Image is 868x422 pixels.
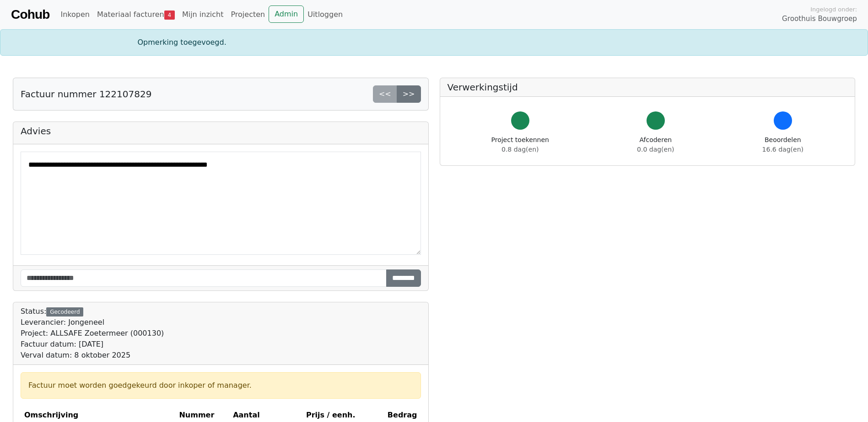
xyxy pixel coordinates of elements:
span: 16.6 dag(en) [762,146,803,153]
div: Leverancier: Jongeneel [21,317,164,328]
a: Mijn inzicht [178,5,227,24]
div: Afcoderen [637,135,674,154]
a: Inkopen [57,5,93,24]
span: Ingelogd onder: [810,5,857,14]
div: Opmerking toegevoegd. [132,37,736,48]
div: Status: [21,306,164,361]
a: Cohub [11,4,49,26]
h5: Verwerkingstijd [447,82,848,93]
a: Uitloggen [304,5,346,24]
span: 4 [164,11,175,20]
div: Project: ALLSAFE Zoetermeer (000130) [21,328,164,339]
a: Admin [269,5,304,23]
span: Groothuis Bouwgroep [782,14,857,24]
div: Verval datum: 8 oktober 2025 [21,350,164,361]
a: Materiaal facturen4 [93,5,178,24]
a: >> [397,85,421,103]
div: Project toekennen [491,135,549,154]
div: Factuur moet worden goedgekeurd door inkoper of manager. [28,380,413,391]
div: Gecodeerd [46,307,83,316]
h5: Advies [21,126,421,137]
span: 0.0 dag(en) [637,146,674,153]
span: 0.8 dag(en) [501,146,539,153]
h5: Factuur nummer 122107829 [21,89,151,100]
div: Factuur datum: [DATE] [21,339,164,350]
a: Projecten [227,5,269,24]
div: Beoordelen [762,135,803,154]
